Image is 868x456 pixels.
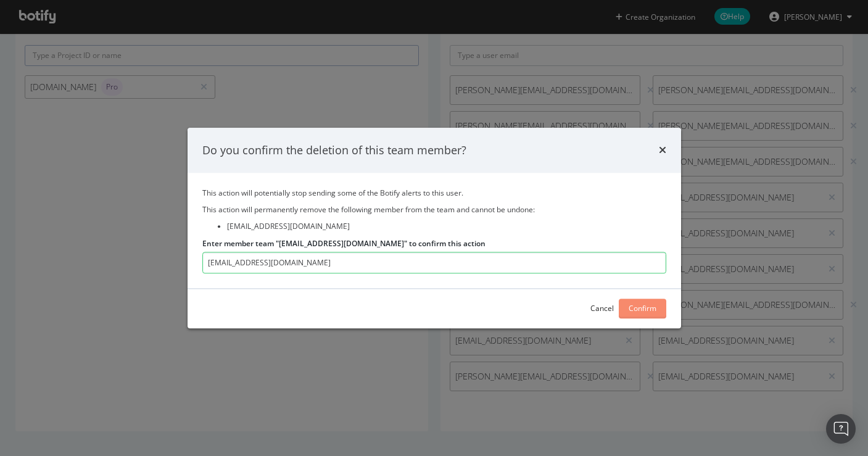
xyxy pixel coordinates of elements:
div: modal [188,128,681,328]
div: Open Intercom Messenger [826,414,856,444]
button: Confirm [619,299,666,318]
li: [EMAIL_ADDRESS][DOMAIN_NAME] [227,222,666,232]
p: This action will potentially stop sending some of the Botify alerts to this user. [202,188,666,199]
div: Do you confirm the deletion of this team member? [202,143,466,159]
div: Cancel [590,304,614,314]
div: Confirm [629,304,656,314]
label: Enter member team "[EMAIL_ADDRESS][DOMAIN_NAME]" to confirm this action [202,238,486,249]
button: Cancel [590,299,614,318]
p: This action will permanently remove the following member from the team and cannot be undone: [202,205,666,215]
div: times [659,143,666,159]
